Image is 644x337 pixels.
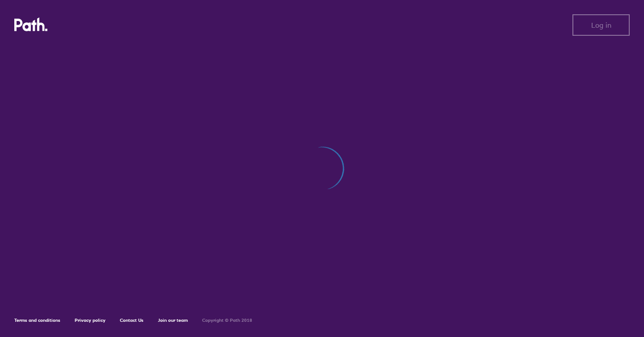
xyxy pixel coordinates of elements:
span: Log in [591,21,611,29]
a: Contact Us [120,317,144,323]
button: Log in [572,14,630,36]
h6: Copyright © Path 2018 [202,318,252,323]
a: Join our team [158,317,188,323]
a: Privacy policy [75,317,106,323]
a: Terms and conditions [14,317,60,323]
